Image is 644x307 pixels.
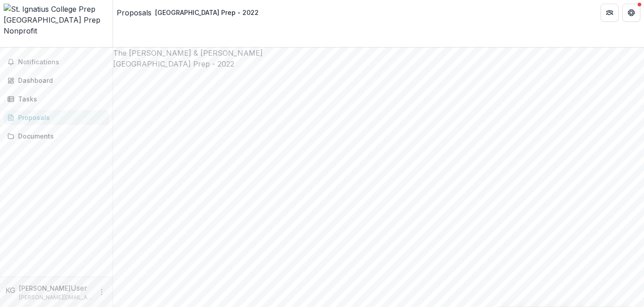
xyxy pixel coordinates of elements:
[4,4,109,14] img: St. Ignatius College Prep
[4,73,109,88] a: Dashboard
[19,293,93,302] p: [PERSON_NAME][EMAIL_ADDRESS][PERSON_NAME][DOMAIN_NAME]
[117,6,262,19] nav: breadcrumb
[155,8,259,17] div: [GEOGRAPHIC_DATA] Prep - 2022
[18,76,102,85] div: Dashboard
[18,113,102,122] div: Proposals
[622,4,640,22] button: Get Help
[113,58,644,69] h2: [GEOGRAPHIC_DATA] Prep - 2022
[4,26,37,35] span: Nonprofit
[18,58,105,66] span: Notifications
[71,283,87,293] p: User
[19,283,71,293] p: [PERSON_NAME]
[601,4,619,22] button: Partners
[113,48,644,58] div: The [PERSON_NAME] & [PERSON_NAME]
[4,91,109,106] a: Tasks
[4,14,109,25] div: [GEOGRAPHIC_DATA] Prep
[4,110,109,125] a: Proposals
[18,131,102,141] div: Documents
[4,129,109,144] a: Documents
[18,94,102,104] div: Tasks
[96,287,107,297] button: More
[5,285,15,296] div: Kevin Golden
[4,55,109,69] button: Notifications
[117,7,152,18] a: Proposals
